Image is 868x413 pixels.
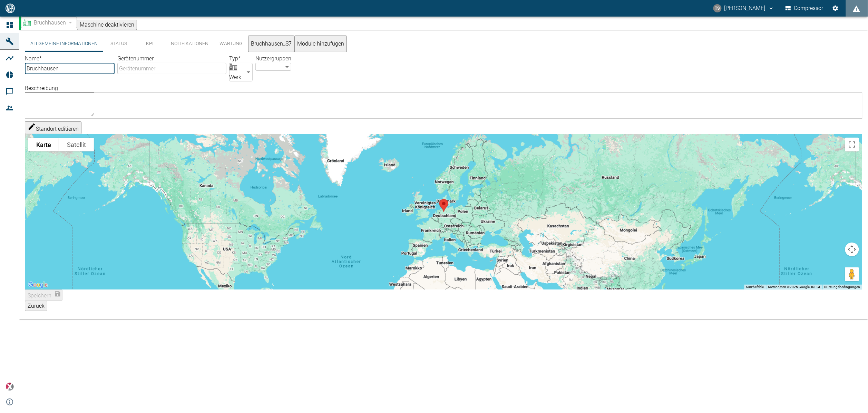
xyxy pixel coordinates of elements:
button: Wartung [214,36,248,52]
button: Standort editieren [25,121,81,134]
button: Allgemeine Informationen [25,36,103,52]
a: Bruchhausen [23,18,66,27]
label: Name * [25,55,42,62]
button: Notifikationen [165,36,214,52]
img: Xplore Logo [6,383,14,391]
label: Nutzergruppen [255,55,291,62]
button: Bruchhausen_S7 [248,36,294,52]
label: Gerätenummer [117,55,154,62]
div: TS [713,4,722,12]
button: Module hinzufügen [294,36,347,52]
label: Beschreibung [25,85,58,91]
button: Einstellungen [829,2,842,14]
button: Status [103,36,134,52]
button: KPI [134,36,165,52]
input: Name [25,63,115,74]
button: timo.streitbuerger@arcanum-energy.de [712,2,776,14]
span: Bruchhausen [34,19,66,27]
label: Typ * [229,55,241,62]
button: Compressor [784,2,825,14]
button: Speichern [25,289,62,301]
input: Gerätenummer [117,63,226,74]
span: Werk [229,73,241,81]
img: logo [5,3,16,13]
button: Zurück [25,301,47,311]
button: Maschine deaktivieren [77,20,137,30]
